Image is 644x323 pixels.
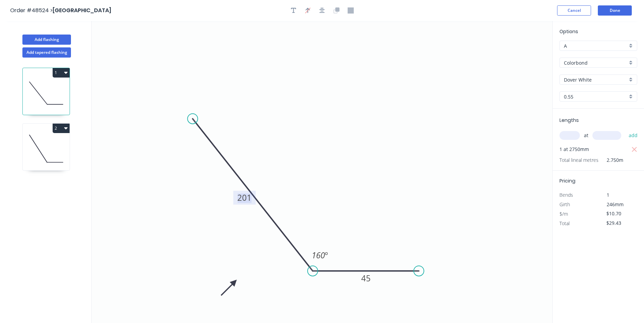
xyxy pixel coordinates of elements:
tspan: 45 [361,273,371,284]
svg: 0 [92,21,552,323]
span: [GEOGRAPHIC_DATA] [53,6,111,14]
span: Pricing [559,177,575,184]
tspan: 201 [237,192,252,203]
tspan: 160 [312,250,325,261]
span: 1 at 2750mm [559,145,589,154]
span: at [584,131,588,140]
span: Bends [559,192,573,198]
button: Cancel [557,5,591,16]
input: Colour [564,76,627,83]
input: Material [564,59,627,66]
span: Total lineal metres [559,155,599,165]
button: 1 [53,68,70,78]
tspan: º [325,250,328,261]
span: Girth [559,201,570,208]
span: 246mm [607,201,624,208]
button: add [625,130,641,141]
span: Total [559,220,570,227]
input: Price level [564,42,627,49]
button: Add tapered flashing [22,47,71,58]
span: 1 [607,192,609,198]
input: Thickness [564,93,627,100]
button: Done [598,5,632,16]
span: Options [559,28,578,35]
span: $/m [559,211,568,217]
span: 2.750m [599,155,623,165]
span: Order #48524 > [10,6,53,14]
button: 2 [53,124,70,133]
span: Lengths [559,117,579,124]
button: Add flashing [22,35,71,45]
